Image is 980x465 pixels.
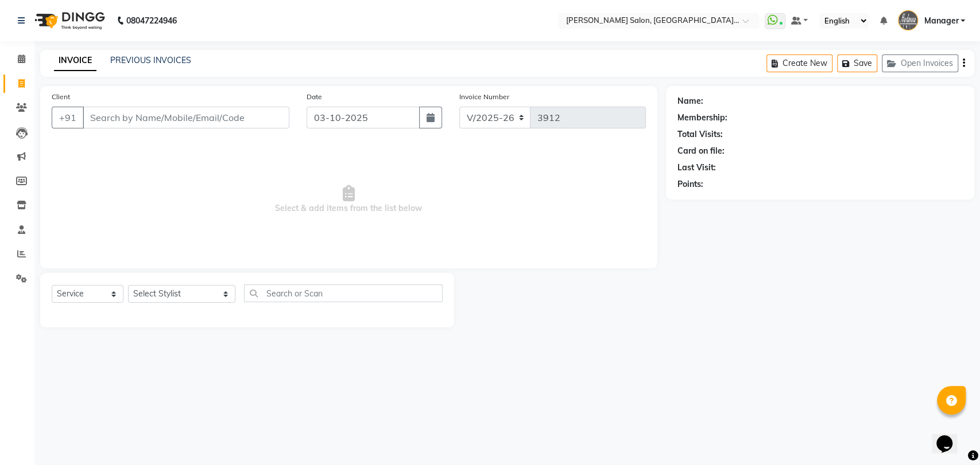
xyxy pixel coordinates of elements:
iframe: chat widget [932,419,969,454]
span: Manager [924,15,958,27]
div: Last Visit: [677,162,716,174]
a: PREVIOUS INVOICES [110,55,191,65]
button: +91 [52,107,84,128]
label: Invoice Number [459,92,509,102]
div: Total Visits: [677,128,723,140]
button: Open Invoices [882,54,958,72]
button: Create New [766,54,832,72]
div: Name: [677,95,703,107]
div: Card on file: [677,145,725,157]
a: INVOICE [54,50,96,71]
div: Membership: [677,112,727,124]
input: Search by Name/Mobile/Email/Code [83,107,289,128]
span: Select & add items from the list below [52,142,646,257]
input: Search or Scan [244,284,443,302]
label: Date [307,92,322,102]
label: Client [52,92,70,102]
div: Points: [677,178,703,190]
img: logo [29,5,108,37]
button: Save [837,54,877,72]
b: 08047224946 [126,5,177,37]
img: Manager [898,10,918,30]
